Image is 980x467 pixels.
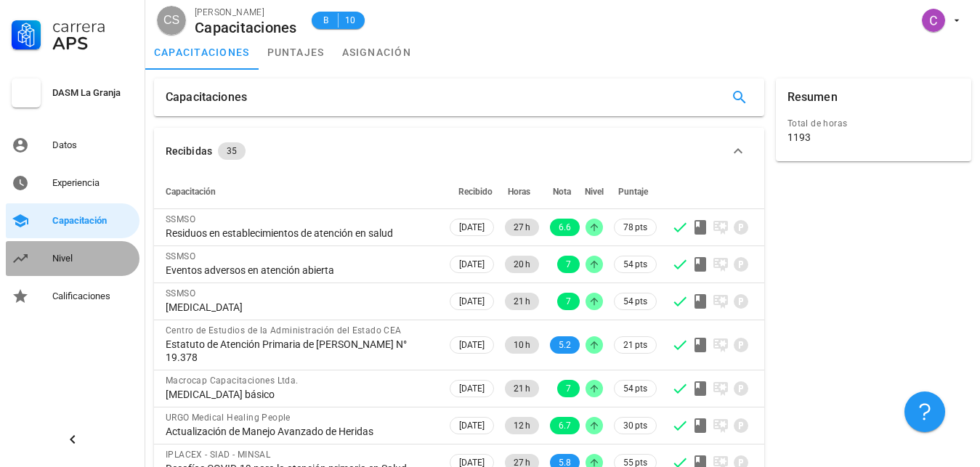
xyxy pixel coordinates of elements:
span: 7 [566,256,571,273]
div: Carrera [52,17,134,35]
span: [DATE] [459,381,485,397]
span: 5.2 [559,336,571,354]
span: 54 pts [623,257,647,272]
span: B [320,13,332,28]
th: Nivel [583,174,606,209]
div: [MEDICAL_DATA] básico [166,388,435,401]
div: Datos [52,139,134,151]
button: Recibidas 35 [154,128,764,174]
th: Nota [542,174,583,209]
a: puntajes [259,35,333,70]
a: Capacitación [6,203,139,238]
span: [DATE] [459,256,485,272]
a: asignación [333,35,421,70]
span: 6.7 [559,417,571,434]
th: Puntaje [606,174,660,209]
span: [DATE] [459,219,485,235]
span: 6.6 [559,219,571,236]
span: 12 h [514,417,530,434]
span: 7 [566,380,571,397]
div: Total de horas [787,116,960,131]
span: [DATE] [459,418,485,434]
div: Calificaciones [52,291,134,302]
span: IPLACEX - SIAD - MINSAL [166,450,270,460]
span: 27 h [514,219,530,236]
span: Puntaje [618,187,648,197]
span: [DATE] [459,293,485,309]
span: CS [163,6,179,35]
span: 10 [344,13,356,28]
div: Capacitación [52,215,134,227]
div: Experiencia [52,177,134,189]
span: SSMSO [166,251,195,261]
a: Datos [6,128,139,163]
span: 21 pts [623,338,647,352]
th: Recibido [447,174,497,209]
div: avatar [922,9,945,32]
a: capacitaciones [145,35,259,70]
span: 20 h [514,256,530,273]
div: Capacitaciones [195,20,297,36]
span: [DATE] [459,337,485,353]
span: Recibido [458,187,493,197]
span: Macrocap Capacitaciones Ltda. [166,375,299,386]
span: Horas [508,187,530,197]
span: Nota [553,187,571,197]
a: Nivel [6,241,139,276]
span: 78 pts [623,220,647,235]
div: APS [52,35,134,52]
span: Nivel [585,187,604,197]
div: Capacitaciones [166,78,247,116]
div: 1193 [787,131,811,144]
span: 54 pts [623,294,647,309]
span: 30 pts [623,418,647,433]
span: 10 h [514,336,530,354]
a: Calificaciones [6,279,139,314]
span: Capacitación [166,187,216,197]
div: Resumen [787,78,838,116]
div: Eventos adversos en atención abierta [166,264,435,277]
th: Horas [497,174,542,209]
div: DASM La Granja [52,87,134,99]
div: [MEDICAL_DATA] [166,301,435,314]
div: Estatuto de Atención Primaria de [PERSON_NAME] N° 19.378 [166,338,435,364]
div: Residuos en establecimientos de atención en salud [166,227,435,240]
span: SSMSO [166,214,195,224]
span: 54 pts [623,381,647,396]
div: Actualización de Manejo Avanzado de Heridas [166,425,435,438]
div: [PERSON_NAME] [195,5,297,20]
span: 21 h [514,293,530,310]
div: Recibidas [166,143,212,159]
span: URGO Medical Healing People [166,413,291,423]
div: avatar [157,6,186,35]
span: 35 [227,142,237,160]
span: Centro de Estudios de la Administración del Estado CEA [166,325,402,336]
span: 7 [566,293,571,310]
th: Capacitación [154,174,447,209]
a: Experiencia [6,166,139,200]
div: Nivel [52,253,134,264]
span: 21 h [514,380,530,397]
span: SSMSO [166,288,195,299]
